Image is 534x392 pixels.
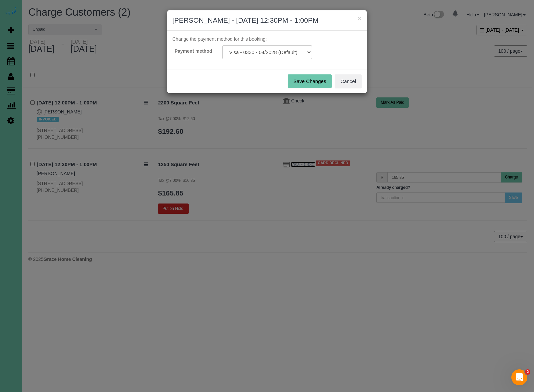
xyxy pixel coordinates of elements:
[511,369,527,385] iframe: Intercom live chat
[358,15,362,22] button: ×
[525,369,530,375] span: 2
[167,10,367,93] sui-modal: Amy Locher - 07/30/2025 12:30PM - 1:00PM
[172,15,362,25] h3: [PERSON_NAME] - [DATE] 12:30PM - 1:00PM
[172,36,362,42] p: Change the payment method for this booking:
[335,74,362,88] button: Cancel
[288,74,332,88] button: Save Changes
[167,45,217,54] label: Payment method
